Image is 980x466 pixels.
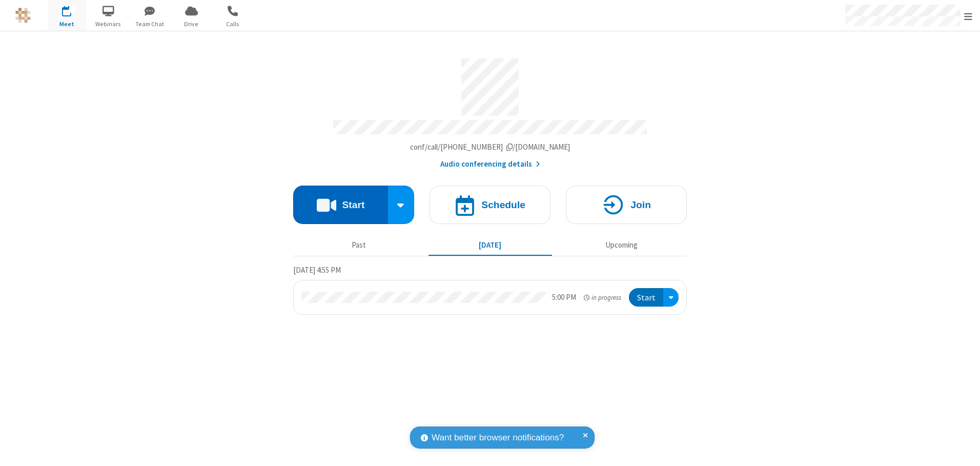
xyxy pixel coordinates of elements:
[560,235,683,255] button: Upcoming
[297,235,421,255] button: Past
[172,19,211,29] span: Drive
[388,186,415,224] div: Start conference options
[432,431,564,444] span: Want better browser notifications?
[428,235,552,255] button: [DATE]
[293,51,687,170] section: Account details
[954,439,972,459] iframe: Chat
[630,200,651,210] h4: Join
[69,6,76,13] div: 1
[430,186,550,224] button: Schedule
[214,19,252,29] span: Calls
[131,19,169,29] span: Team Chat
[663,288,679,307] div: Open menu
[552,292,576,303] div: 5:00 PM
[410,142,570,152] span: Copy my meeting room link
[481,200,525,210] h4: Schedule
[342,200,364,210] h4: Start
[440,158,540,170] button: Audio conferencing details
[566,186,687,224] button: Join
[293,264,687,315] section: Today's Meetings
[15,8,31,23] img: QA Selenium DO NOT DELETE OR CHANGE
[584,293,621,302] em: in progress
[293,186,388,224] button: Start
[48,19,86,29] span: Meet
[629,288,663,307] button: Start
[89,19,128,29] span: Webinars
[293,265,341,275] span: [DATE] 4:55 PM
[410,141,570,153] button: Copy my meeting room linkCopy my meeting room link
